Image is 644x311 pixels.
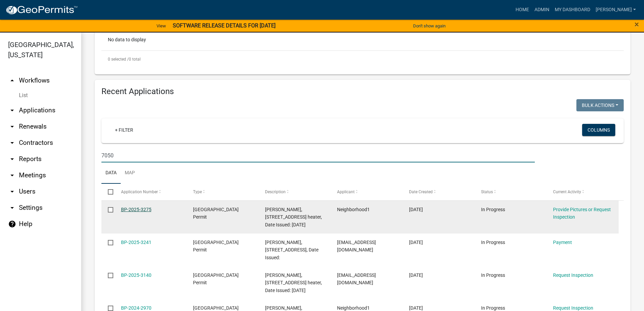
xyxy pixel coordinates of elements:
[101,149,535,162] input: Search for applications
[121,272,151,278] a: BP-2025-3140
[121,207,151,212] a: BP-2025-3275
[8,155,16,163] i: arrow_drop_down
[553,240,572,245] a: Payment
[8,220,16,228] i: help
[265,240,318,261] span: AUDRA GRACE LINDMAN, 25948 LILY ST NW, Furnace, Date Issued:
[8,187,16,196] i: arrow_drop_down
[481,240,505,245] span: In Progress
[331,184,403,200] datatable-header-cell: Applicant
[337,272,376,286] span: ic@calldeans.com
[552,3,593,16] a: My Dashboard
[173,22,276,29] strong: SOFTWARE RELEASE DETAILS FOR [DATE]
[121,190,158,194] span: Application Number
[409,207,423,212] span: 08/26/2025
[193,240,239,253] span: Isanti County Building Permit
[186,184,258,200] datatable-header-cell: Type
[101,51,624,68] div: 0 total
[410,20,448,31] button: Don't show again
[553,207,611,220] a: Provide Pictures or Request Inspection
[481,207,505,212] span: In Progress
[337,240,376,253] span: ic@calldeans.com
[337,207,370,212] span: Neighborhood1
[8,139,16,147] i: arrow_drop_down
[265,207,322,228] span: DEE DEE BRUYERE, 7050 251ST LN NE, Water heater, Date Issued: 09/02/2025
[101,162,121,184] a: Data
[337,305,370,311] span: Neighborhood1
[409,240,423,245] span: 07/22/2025
[265,190,286,194] span: Description
[121,305,151,311] a: BP-2024-2970
[553,305,593,311] a: Request Inspection
[193,272,239,286] span: Isanti County Building Permit
[409,305,423,311] span: 11/19/2024
[513,3,532,16] a: Home
[337,190,355,194] span: Applicant
[101,87,624,96] h4: Recent Applications
[101,184,114,200] datatable-header-cell: Select
[481,272,505,278] span: In Progress
[8,171,16,179] i: arrow_drop_down
[110,124,139,136] a: + Filter
[409,190,433,194] span: Date Created
[481,305,505,311] span: In Progress
[409,272,423,278] span: 05/13/2025
[265,272,322,293] span: AUDRA GRACE LINDMAN, 25948 LILY ST NW, Water heater, Date Issued: 05/22/2025
[8,106,16,114] i: arrow_drop_down
[8,76,16,85] i: arrow_drop_up
[8,204,16,212] i: arrow_drop_down
[593,3,639,16] a: [PERSON_NAME]
[553,190,581,194] span: Current Activity
[481,190,493,194] span: Status
[8,123,16,131] i: arrow_drop_down
[154,20,169,31] a: View
[259,184,331,200] datatable-header-cell: Description
[547,184,619,200] datatable-header-cell: Current Activity
[553,272,593,278] a: Request Inspection
[121,162,139,184] a: Map
[101,34,624,50] div: No data to display
[114,184,186,200] datatable-header-cell: Application Number
[582,124,615,136] button: Columns
[403,184,475,200] datatable-header-cell: Date Created
[635,20,639,29] span: ×
[532,3,552,16] a: Admin
[475,184,547,200] datatable-header-cell: Status
[576,99,624,111] button: Bulk Actions
[121,240,151,245] a: BP-2025-3241
[193,190,202,194] span: Type
[635,20,639,28] button: Close
[108,57,129,62] span: 0 selected /
[193,207,239,220] span: Isanti County Building Permit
